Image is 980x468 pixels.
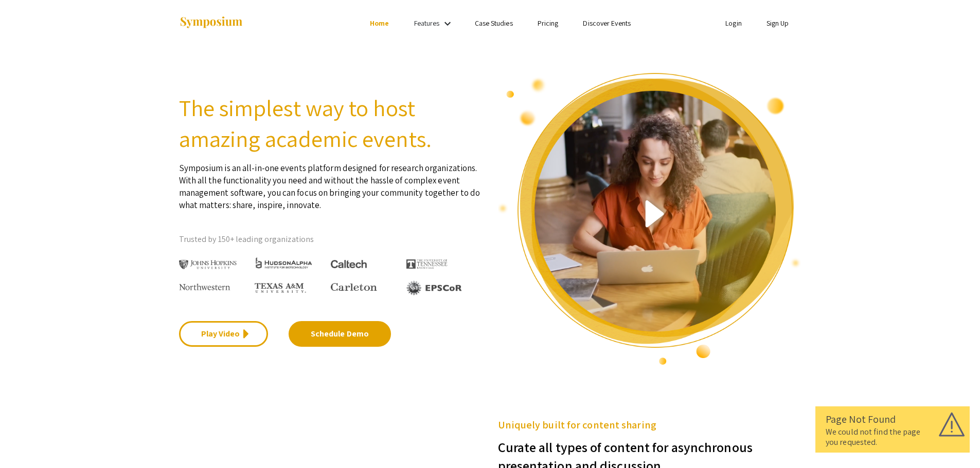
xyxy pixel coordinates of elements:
h2: The simplest way to host amazing academic events. [179,92,483,154]
a: Pricing [538,18,559,28]
img: Texas A&M University [255,283,306,293]
p: Symposium is an all-in-one events platform designed for research organizations. With all the func... [179,154,483,211]
img: Symposium by ForagerOne [179,16,243,30]
img: The University of Tennessee [406,259,448,269]
img: video overview of Symposium [498,72,801,366]
a: Features [414,18,440,28]
a: Login [725,18,742,28]
img: EPSCOR [406,280,463,295]
a: Case Studies [475,18,513,28]
p: Trusted by 150+ leading organizations [179,232,483,247]
a: Schedule Demo [289,321,391,347]
a: Sign Up [767,18,789,28]
div: Page Not Found [826,411,959,427]
div: We could not find the page you requested. [826,427,959,447]
a: Home [370,18,389,28]
h5: Uniquely built for content sharing [498,417,801,433]
img: Northwestern [179,284,230,290]
a: Play Video [179,321,268,347]
img: Johns Hopkins University [179,260,237,270]
img: HudsonAlpha [255,257,313,269]
img: Caltech [331,260,367,269]
img: Carleton [331,283,377,291]
a: Discover Events [583,18,631,28]
mat-icon: Expand Features list [441,17,454,30]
